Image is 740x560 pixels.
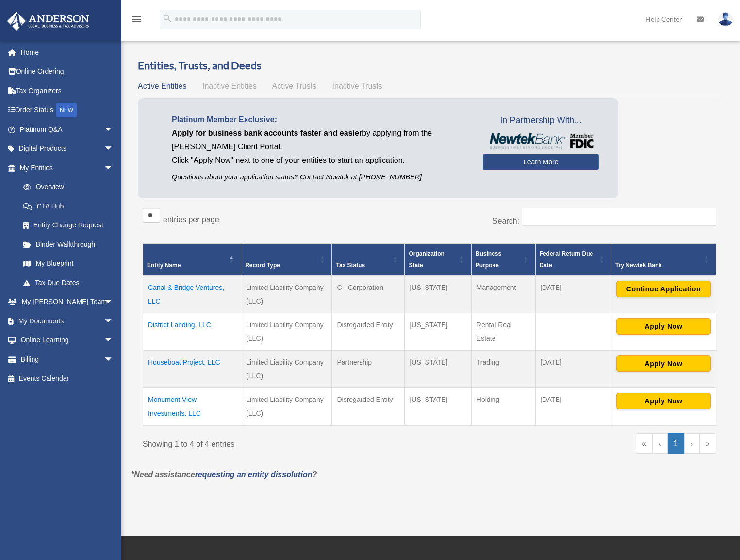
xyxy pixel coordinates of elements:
td: Houseboat Project, LLC [143,351,241,388]
td: District Landing, LLC [143,313,241,351]
span: Organization State [409,250,444,269]
a: CTA Hub [14,196,123,216]
a: My [PERSON_NAME] Teamarrow_drop_down [7,292,128,312]
th: Entity Name: Activate to invert sorting [143,244,241,276]
th: Record Type: Activate to sort [241,244,332,276]
td: Limited Liability Company (LLC) [241,313,332,351]
a: Events Calendar [7,369,128,388]
span: arrow_drop_down [104,292,123,312]
a: Online Learningarrow_drop_down [7,331,128,350]
a: Billingarrow_drop_down [7,350,128,369]
img: NewtekBankLogoSM.png [488,133,594,149]
th: Tax Status: Activate to sort [332,244,405,276]
td: Holding [471,388,535,426]
span: Record Type [245,262,280,269]
span: Active Trusts [272,82,317,90]
td: Trading [471,351,535,388]
td: [US_STATE] [405,275,471,313]
a: Entity Change Request [14,216,123,235]
span: Business Purpose [476,250,501,269]
i: menu [131,14,143,25]
th: Federal Return Due Date: Activate to sort [535,244,611,276]
a: Tax Organizers [7,81,128,100]
th: Try Newtek Bank : Activate to sort [611,244,716,276]
td: Rental Real Estate [471,313,535,351]
p: Questions about your application status? Contact Newtek at [PHONE_NUMBER] [172,171,468,183]
td: [US_STATE] [405,351,471,388]
div: Showing 1 to 4 of 4 entries [143,433,422,451]
a: Platinum Q&Aarrow_drop_down [7,120,128,139]
a: 1 [668,433,685,454]
span: arrow_drop_down [104,311,123,331]
td: Disregarded Entity [332,313,405,351]
td: Limited Liability Company (LLC) [241,275,332,313]
a: Order StatusNEW [7,100,128,120]
img: User Pic [718,12,733,26]
span: arrow_drop_down [104,331,123,351]
button: Apply Now [616,318,711,335]
span: arrow_drop_down [104,158,123,178]
td: C - Corporation [332,275,405,313]
button: Apply Now [616,393,711,409]
td: Management [471,275,535,313]
i: search [162,13,173,24]
td: [US_STATE] [405,313,471,351]
a: Last [699,433,716,454]
th: Business Purpose: Activate to sort [471,244,535,276]
div: NEW [56,103,77,117]
td: [US_STATE] [405,388,471,426]
td: Limited Liability Company (LLC) [241,388,332,426]
a: Learn More [483,154,599,170]
span: In Partnership With... [483,113,599,128]
td: [DATE] [535,351,611,388]
a: Online Ordering [7,62,128,81]
p: Platinum Member Exclusive: [172,113,468,127]
button: Apply Now [616,355,711,372]
a: My Entitiesarrow_drop_down [7,158,123,177]
td: [DATE] [535,388,611,426]
a: Tax Due Dates [14,273,123,292]
a: Overview [14,177,118,197]
td: Monument View Investments, LLC [143,388,241,426]
h3: Entities, Trusts, and Deeds [138,58,721,73]
a: Previous [653,433,668,454]
a: Digital Productsarrow_drop_down [7,139,128,159]
img: Anderson Advisors Platinum Portal [4,12,92,31]
a: Binder Walkthrough [14,235,123,254]
a: Home [7,43,128,62]
td: Canal & Bridge Ventures, LLC [143,275,241,313]
a: My Documentsarrow_drop_down [7,311,128,331]
span: Apply for business bank accounts faster and easier [172,129,362,137]
button: Continue Application [616,281,711,297]
td: Partnership [332,351,405,388]
em: *Need assistance ? [131,470,317,479]
div: Try Newtek Bank [615,259,701,271]
span: Tax Status [336,262,365,269]
label: entries per page [163,215,219,224]
a: menu [131,17,143,25]
span: arrow_drop_down [104,350,123,369]
span: Inactive Entities [202,82,257,90]
a: First [636,433,653,454]
td: Disregarded Entity [332,388,405,426]
td: Limited Liability Company (LLC) [241,351,332,388]
p: by applying from the [PERSON_NAME] Client Portal. [172,127,468,154]
span: Entity Name [147,262,181,269]
span: arrow_drop_down [104,120,123,140]
td: [DATE] [535,275,611,313]
th: Organization State: Activate to sort [405,244,471,276]
a: My Blueprint [14,254,123,273]
span: arrow_drop_down [104,139,123,159]
span: Inactive Trusts [332,82,382,90]
span: Federal Return Due Date [540,250,593,269]
label: Search: [493,217,519,225]
p: Click "Apply Now" next to one of your entities to start an application. [172,154,468,167]
a: requesting an entity dissolution [195,470,312,479]
a: Next [684,433,699,454]
span: Active Entities [138,82,186,90]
